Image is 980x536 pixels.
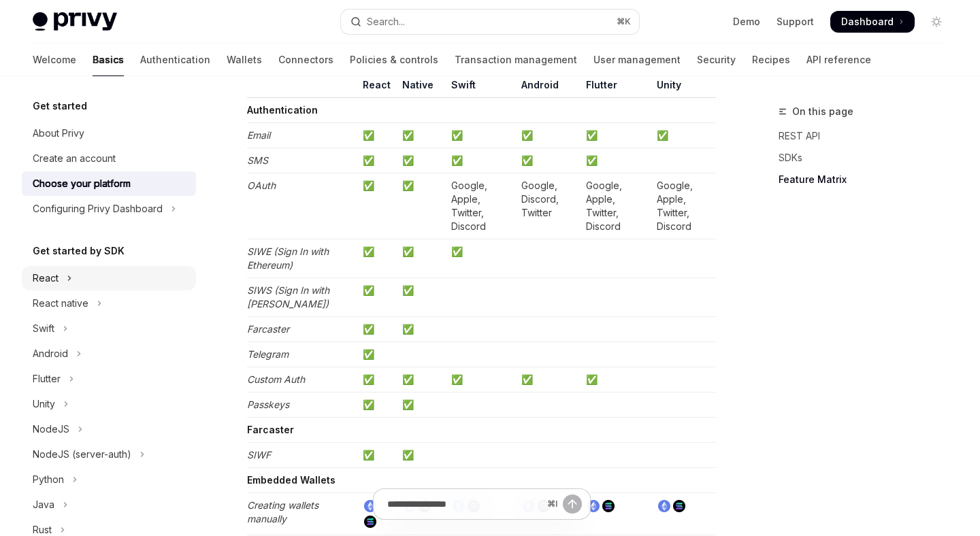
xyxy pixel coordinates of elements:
[227,44,262,76] a: Wallets
[33,12,117,31] img: light logo
[779,147,958,169] a: SDKs
[357,123,397,148] td: ✅
[446,148,516,173] td: ✅
[33,270,59,286] div: React
[357,148,397,173] td: ✅
[247,424,294,435] strong: Farcaster
[357,392,397,418] td: ✅
[33,497,54,513] div: Java
[33,446,131,463] div: NodeJS (server-auth)
[22,492,196,517] button: Toggle Java section
[22,367,196,391] button: Toggle Flutter section
[581,367,651,392] td: ✅
[777,15,814,29] a: Support
[33,201,163,217] div: Configuring Privy Dashboard
[792,103,853,120] span: On this page
[697,44,736,76] a: Security
[247,399,289,410] em: Passkeys
[247,129,270,141] em: Email
[247,323,289,335] em: Farcaster
[22,291,196,316] button: Toggle React native section
[22,417,196,441] button: Toggle NodeJS section
[22,442,196,467] button: Toggle NodeJS (server-auth) section
[446,65,516,98] th: Swift
[581,173,651,239] td: Google, Apple, Twitter, Discord
[22,467,196,492] button: Toggle Python section
[387,489,542,519] input: Ask a question...
[140,44,210,76] a: Authentication
[516,367,581,392] td: ✅
[22,341,196,366] button: Toggle Android section
[841,15,894,29] span: Dashboard
[516,148,581,173] td: ✅
[22,146,196,171] a: Create an account
[22,316,196,341] button: Toggle Swift section
[397,123,446,148] td: ✅
[446,123,516,148] td: ✅
[33,421,69,437] div: NodeJS
[516,123,581,148] td: ✅
[581,123,651,148] td: ✅
[22,266,196,290] button: Toggle React section
[33,125,84,141] div: About Privy
[357,239,397,278] td: ✅
[397,392,446,418] td: ✅
[247,154,268,166] em: SMS
[651,123,716,148] td: ✅
[357,342,397,367] td: ✅
[357,278,397,317] td: ✅
[806,44,871,76] a: API reference
[33,471,64,488] div: Python
[247,284,329,309] em: SIWS (Sign In with [PERSON_NAME])
[446,367,516,392] td: ✅
[247,180,276,191] em: OAuth
[752,44,790,76] a: Recipes
[733,15,760,29] a: Demo
[357,443,397,468] td: ✅
[33,150,116,167] div: Create an account
[397,173,446,239] td: ✅
[357,367,397,392] td: ✅
[397,148,446,173] td: ✅
[33,346,68,362] div: Android
[33,371,61,387] div: Flutter
[247,246,329,271] em: SIWE (Sign In with Ethereum)
[247,373,305,385] em: Custom Auth
[446,173,516,239] td: Google, Apple, Twitter, Discord
[397,443,446,468] td: ✅
[357,173,397,239] td: ✅
[357,317,397,342] td: ✅
[33,243,125,259] h5: Get started by SDK
[446,239,516,278] td: ✅
[33,396,55,412] div: Unity
[247,348,289,360] em: Telegram
[93,44,124,76] a: Basics
[397,317,446,342] td: ✅
[651,173,716,239] td: Google, Apple, Twitter, Discord
[397,367,446,392] td: ✅
[247,474,336,486] strong: Embedded Wallets
[593,44,681,76] a: User management
[350,44,438,76] a: Policies & controls
[22,197,196,221] button: Toggle Configuring Privy Dashboard section
[357,65,397,98] th: React
[397,239,446,278] td: ✅
[617,16,631,27] span: ⌘ K
[926,11,947,33] button: Toggle dark mode
[516,173,581,239] td: Google, Discord, Twitter
[22,121,196,146] a: About Privy
[341,10,638,34] button: Open search
[22,392,196,416] button: Toggle Unity section
[33,175,131,192] div: Choose your platform
[397,278,446,317] td: ✅
[516,65,581,98] th: Android
[33,320,54,337] div: Swift
[278,44,333,76] a: Connectors
[33,295,88,312] div: React native
[563,495,582,514] button: Send message
[33,98,87,114] h5: Get started
[651,65,716,98] th: Unity
[22,171,196,196] a: Choose your platform
[455,44,577,76] a: Transaction management
[779,169,958,190] a: Feature Matrix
